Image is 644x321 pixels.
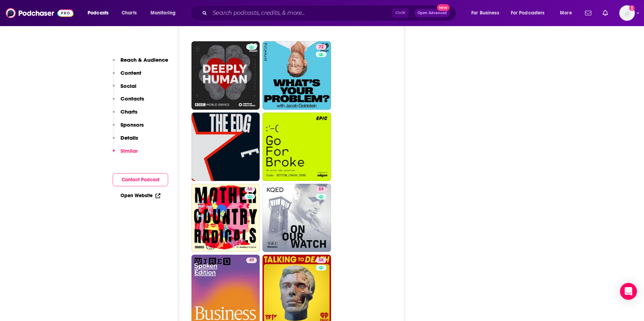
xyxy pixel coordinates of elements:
[113,121,144,134] button: Sponsors
[120,134,138,141] p: Details
[619,5,635,21] span: Logged in as Ashley_Beenen
[146,7,185,19] button: open menu
[319,44,324,51] span: 72
[262,41,331,110] a: 72
[511,8,545,18] span: For Podcasters
[113,95,144,108] button: Contacts
[197,5,463,21] div: Search podcasts, credits, & more...
[113,173,168,186] button: Contact Podcast
[120,83,136,89] p: Social
[117,7,141,19] a: Charts
[6,6,73,20] img: Podchaser - Follow, Share and Rate Podcasts
[392,8,409,18] span: Ctrl K
[471,8,499,18] span: For Business
[120,108,137,115] p: Charts
[210,7,392,19] input: Search podcasts, credits, & more...
[120,95,144,102] p: Contacts
[437,4,450,11] span: New
[418,11,447,15] span: Open Advanced
[262,184,331,252] a: 59
[560,8,572,18] span: More
[120,56,168,63] p: Reach & Audience
[319,186,324,193] span: 59
[83,7,118,19] button: open menu
[466,7,508,19] button: open menu
[113,134,138,147] button: Details
[120,121,144,128] p: Sponsors
[316,44,326,50] a: 72
[247,186,252,193] span: 56
[506,7,555,19] button: open menu
[113,108,137,121] button: Charts
[113,56,168,69] button: Reach & Audience
[120,193,160,199] a: Open Website
[620,283,637,300] div: Open Intercom Messenger
[249,257,254,264] span: 49
[113,147,138,160] button: Similar
[191,184,260,252] a: 56
[120,147,138,154] p: Similar
[600,7,611,19] a: Show notifications dropdown
[316,258,326,263] a: 58
[150,8,176,18] span: Monitoring
[619,5,635,21] img: User Profile
[120,69,141,76] p: Content
[319,257,324,264] span: 58
[555,7,581,19] button: open menu
[414,9,450,17] button: Open AdvancedNew
[88,8,108,18] span: Podcasts
[113,69,141,83] button: Content
[113,83,136,96] button: Social
[122,8,137,18] span: Charts
[316,187,326,192] a: 59
[629,5,635,11] svg: Add a profile image
[246,258,257,263] a: 49
[582,7,594,19] a: Show notifications dropdown
[244,187,255,192] a: 56
[619,5,635,21] button: Show profile menu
